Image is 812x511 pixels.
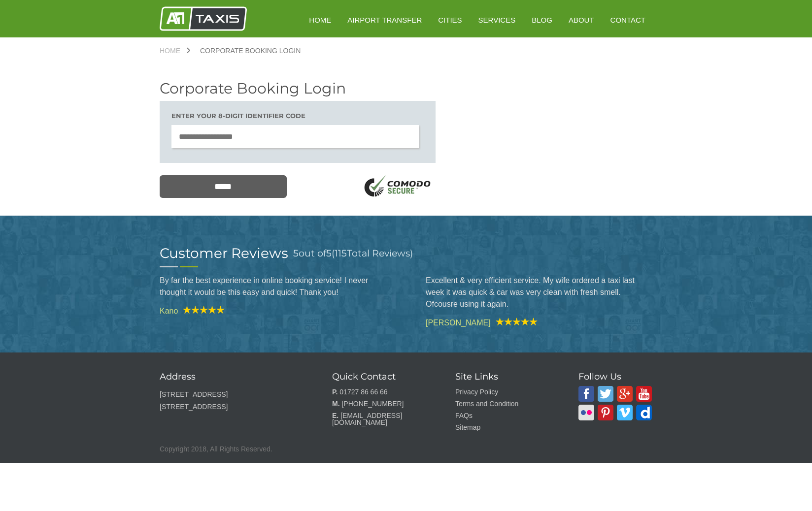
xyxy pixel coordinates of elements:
[578,386,594,402] img: A1 Taxis
[426,267,652,318] blockquote: Excellent & very efficient service. My wife ordered a taxi last week it was quick & car was very ...
[332,400,340,408] strong: M.
[455,372,554,381] h3: Site Links
[339,388,387,396] a: 01727 86 66 66
[160,372,307,381] h3: Address
[455,423,480,431] a: Sitemap
[160,306,386,315] cite: Kano
[160,246,288,260] h2: Customer Reviews
[455,412,473,419] a: FAQs
[455,400,518,408] a: Terms and Condition
[340,8,429,32] a: Airport Transfer
[160,6,247,31] img: A1 Taxis
[293,248,299,259] span: 5
[426,318,652,327] cite: [PERSON_NAME]
[160,443,652,455] p: Copyright 2018, All Rights Reserved.
[335,248,347,259] span: 115
[341,400,404,408] a: [PHONE_NUMBER]
[190,47,310,54] a: Corporate Booking Login
[160,388,307,413] p: [STREET_ADDRESS] [STREET_ADDRESS]
[160,47,190,54] a: Home
[431,8,469,32] a: Cities
[525,8,559,32] a: Blog
[302,8,338,32] a: HOME
[160,267,386,306] blockquote: By far the best experience in online booking service! I never thought it would be this easy and q...
[332,412,338,419] strong: E.
[562,8,601,32] a: About
[178,306,225,314] img: A1 Taxis Review
[332,388,338,396] strong: P.
[578,372,652,381] h3: Follow Us
[332,412,402,426] a: [EMAIL_ADDRESS][DOMAIN_NAME]
[361,175,436,199] img: SSL Logo
[472,8,523,32] a: Services
[332,372,431,381] h3: Quick Contact
[160,81,436,96] h2: Corporate Booking Login
[171,113,424,119] h3: Enter your 8-digit Identifier code
[604,8,652,32] a: Contact
[491,318,538,325] img: A1 Taxis Review
[455,388,498,396] a: Privacy Policy
[326,248,332,259] span: 5
[293,246,413,260] h3: out of ( Total Reviews)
